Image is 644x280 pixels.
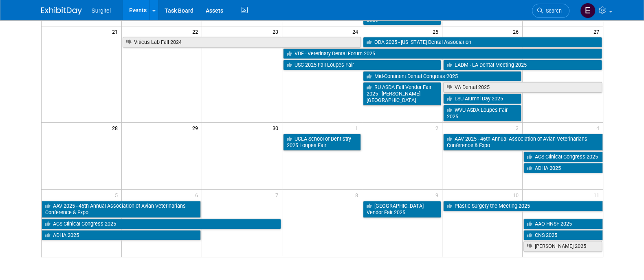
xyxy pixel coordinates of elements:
span: 26 [512,26,522,37]
a: ODA 2025 - [US_STATE] Dental Association [363,37,602,48]
a: USC 2025 Fall Loupes Fair [283,60,442,70]
span: 27 [593,26,603,37]
span: 21 [111,26,121,37]
a: UCLA School of Dentistry 2025 Loupes Fair [283,134,361,150]
a: Search [532,4,569,18]
a: Mid-Continent Dental Congress 2025 [363,71,521,82]
span: 11 [593,190,603,200]
a: ACS Clinical Congress 2025 [42,219,281,229]
a: VDF - Veterinary Dental Forum 2025 [283,48,602,59]
span: 28 [111,123,121,133]
img: Event Coordinator [580,3,596,18]
span: 1 [354,123,362,133]
span: 5 [114,190,121,200]
span: 6 [194,190,202,200]
a: RU ASDA Fall Vendor Fair 2025 - [PERSON_NAME][GEOGRAPHIC_DATA] [363,82,441,105]
a: CNS 2025 [523,230,602,241]
a: [PERSON_NAME] 2025 [523,241,602,252]
span: 30 [272,123,282,133]
a: ADHA 2025 [42,230,201,241]
span: 22 [191,26,202,37]
span: 3 [515,123,522,133]
span: 4 [596,123,603,133]
span: 8 [354,190,362,200]
span: 10 [512,190,522,200]
a: WVU ASDA Loupes Fair 2025 [443,105,521,122]
a: ADHA 2025 [523,163,602,174]
a: LSU Alumni Day 2025 [443,93,521,104]
span: Search [543,8,562,14]
span: 23 [272,26,282,37]
span: 9 [435,190,442,200]
a: VA Dental 2025 [443,82,602,93]
a: LADM - LA Dental Meeting 2025 [443,60,602,70]
a: Viticus Lab Fall 2024 [123,37,361,48]
span: 29 [191,123,202,133]
a: ACS Clinical Congress 2025 [523,152,602,162]
a: AAO-HNSF 2025 [523,219,602,229]
a: AAV 2025 - 46th Annual Association of Avian Veterinarians Conference & Expo [443,134,602,150]
span: 7 [275,190,282,200]
span: 25 [432,26,442,37]
a: Plastic Surgery the Meeting 2025 [443,201,602,211]
a: AAV 2025 - 46th Annual Association of Avian Veterinarians Conference & Expo [42,201,201,217]
a: [GEOGRAPHIC_DATA] Vendor Fair 2025 [363,201,441,217]
img: ExhibitDay [41,7,82,15]
span: 2 [435,123,442,133]
span: 24 [352,26,362,37]
span: Surgitel [92,7,111,14]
